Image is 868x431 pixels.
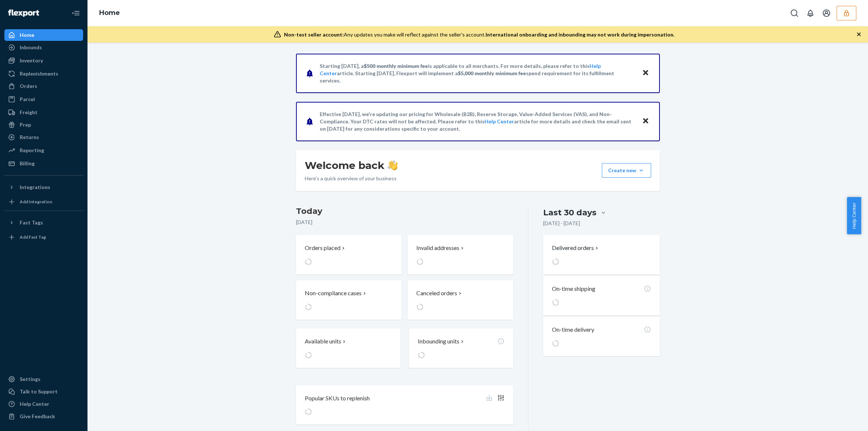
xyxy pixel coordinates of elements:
[4,196,83,208] a: Add Integration
[296,328,400,368] button: Available units
[20,219,43,226] div: Fast Tags
[296,280,402,320] button: Non-compliance cases
[484,118,514,124] a: Help Center
[20,70,58,77] div: Replenishments
[69,6,83,20] button: Close Navigation
[20,234,46,240] div: Add Fast Tag
[20,121,31,128] div: Prep
[4,131,83,143] a: Returns
[819,6,834,20] button: Open account menu
[284,31,344,38] span: Non-test seller account:
[4,68,83,80] a: Replenishments
[4,217,83,228] button: Fast Tags
[552,326,594,334] p: On-time delivery
[458,70,526,76] span: $5,000 monthly minimum fee
[20,82,37,90] div: Orders
[388,160,398,170] img: hand-wave emoji
[4,145,83,156] a: Reporting
[296,205,514,217] h3: Today
[416,244,459,252] p: Invalid addresses
[409,328,513,368] button: Inbounding units
[20,388,58,395] div: Talk to Support
[486,31,674,38] span: International onboarding and inbounding may not work during impersonation.
[4,29,83,41] a: Home
[20,160,35,167] div: Billing
[20,184,50,191] div: Integrations
[320,62,635,84] p: Starting [DATE], a is applicable to all merchants. For more details, please refer to this article...
[641,68,650,78] button: Close
[847,197,861,234] button: Help Center
[4,158,83,169] a: Billing
[296,219,514,226] p: [DATE]
[4,80,83,92] a: Orders
[787,6,802,20] button: Open Search Box
[20,400,49,408] div: Help Center
[552,244,600,252] button: Delivered orders
[4,181,83,193] button: Integrations
[20,413,55,420] div: Give Feedback
[543,207,596,218] div: Last 30 days
[4,93,83,105] a: Parcel
[641,116,650,127] button: Close
[4,107,83,118] a: Freight
[20,376,40,383] div: Settings
[20,31,34,39] div: Home
[20,109,38,116] div: Freight
[20,96,35,103] div: Parcel
[296,235,402,274] button: Orders placed
[408,235,513,274] button: Invalid addresses
[8,9,39,17] img: Flexport logo
[4,55,83,66] a: Inventory
[4,231,83,243] a: Add Fast Tag
[602,163,651,178] button: Create new
[4,42,83,53] a: Inbounds
[20,147,44,154] div: Reporting
[416,289,457,297] p: Canceled orders
[305,175,398,182] p: Here’s a quick overview of your business
[305,244,340,252] p: Orders placed
[20,134,39,141] div: Returns
[408,280,513,320] button: Canceled orders
[4,398,83,410] a: Help Center
[4,373,83,385] a: Settings
[418,337,459,346] p: Inbounding units
[4,411,83,422] button: Give Feedback
[305,394,370,403] p: Popular SKUs to replenish
[4,119,83,131] a: Prep
[93,3,126,24] ol: breadcrumbs
[305,337,341,346] p: Available units
[364,63,428,69] span: $500 monthly minimum fee
[20,199,52,205] div: Add Integration
[305,289,362,297] p: Non-compliance cases
[320,111,635,132] p: Effective [DATE], we're updating our pricing for Wholesale (B2B), Reserve Storage, Value-Added Se...
[20,44,42,51] div: Inbounds
[99,9,120,17] a: Home
[803,6,818,20] button: Open notifications
[543,220,580,227] p: [DATE] - [DATE]
[20,57,43,64] div: Inventory
[4,386,83,397] button: Talk to Support
[305,159,398,172] h1: Welcome back
[552,285,595,293] p: On-time shipping
[284,31,674,38] div: Any updates you make will reflect against the seller's account.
